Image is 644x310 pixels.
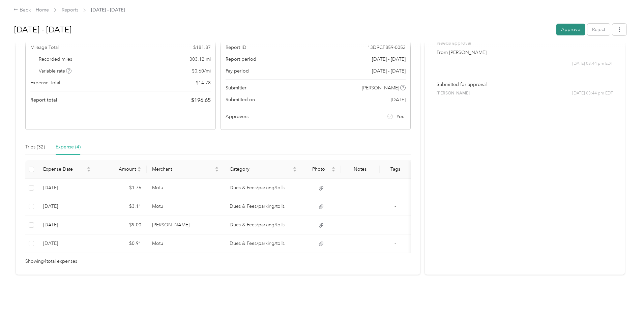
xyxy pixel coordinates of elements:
[331,169,335,173] span: caret-down
[39,56,72,63] span: Recorded miles
[226,84,246,91] span: Submitter
[394,241,396,246] span: -
[341,160,380,179] th: Notes
[38,234,96,253] td: 9-5-2025
[606,272,644,310] iframe: Everlance-gr Chat Button Frame
[394,222,396,228] span: -
[302,160,341,179] th: Photo
[587,24,610,35] button: Reject
[91,6,125,13] span: [DATE] - [DATE]
[13,6,31,14] div: Back
[397,113,405,120] span: You
[147,197,225,216] td: Motu
[196,79,211,86] span: $ 14.78
[96,234,147,253] td: $0.91
[25,143,45,151] div: Trips (32)
[394,203,396,209] span: -
[215,169,219,173] span: caret-down
[380,234,411,253] td: -
[38,197,96,216] td: 9-10-2025
[30,96,57,104] span: Report total
[147,160,225,179] th: Merchant
[380,197,411,216] td: -
[56,143,81,151] div: Expense (4)
[372,67,406,75] span: Go to pay period
[36,7,49,13] a: Home
[87,166,91,170] span: caret-up
[38,179,96,197] td: 9-29-2025
[191,96,211,104] span: $ 196.65
[39,67,72,75] span: Variable rate
[189,56,211,63] span: 303.12 mi
[437,81,613,88] p: Submitted for approval
[437,90,470,96] span: [PERSON_NAME]
[224,179,302,197] td: Dues & Fees/parking/tolls
[293,169,297,173] span: caret-down
[38,160,96,179] th: Expense Date
[230,166,291,172] span: Category
[25,258,77,265] span: Showing 4 total expenses
[87,169,91,173] span: caret-down
[372,56,406,63] span: [DATE] - [DATE]
[224,160,302,179] th: Category
[62,7,78,13] a: Reports
[96,197,147,216] td: $3.11
[331,166,335,170] span: caret-up
[226,67,249,75] span: Pay period
[293,166,297,170] span: caret-up
[572,90,613,96] span: [DATE] 03:44 pm EDT
[101,166,136,172] span: Amount
[30,79,60,86] span: Expense Total
[226,96,255,103] span: Submitted on
[437,49,613,56] p: From [PERSON_NAME]
[14,22,552,38] h1: Sep 1 - 30, 2025
[224,234,302,253] td: Dues & Fees/parking/tolls
[224,216,302,234] td: Dues & Fees/parking/tolls
[147,234,225,253] td: Motu
[38,216,96,234] td: 9-10-2025
[137,166,141,170] span: caret-up
[147,179,225,197] td: Motu
[394,185,396,191] span: -
[96,160,147,179] th: Amount
[391,96,406,103] span: [DATE]
[556,24,585,35] button: Approve
[192,67,211,75] span: $ 0.60 / mi
[215,166,219,170] span: caret-up
[96,179,147,197] td: $1.76
[380,179,411,197] td: -
[43,166,85,172] span: Expense Date
[224,197,302,216] td: Dues & Fees/parking/tolls
[385,166,405,172] div: Tags
[380,160,411,179] th: Tags
[152,166,214,172] span: Merchant
[362,84,399,91] span: [PERSON_NAME]
[96,216,147,234] td: $9.00
[147,216,225,234] td: Ellis
[572,61,613,67] span: [DATE] 03:44 pm EDT
[380,216,411,234] td: -
[226,56,256,63] span: Report period
[137,169,141,173] span: caret-down
[308,166,330,172] span: Photo
[226,113,248,120] span: Approvers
